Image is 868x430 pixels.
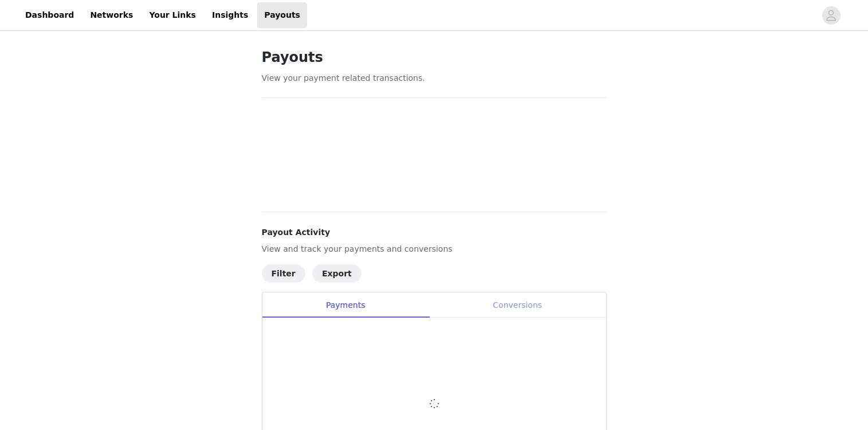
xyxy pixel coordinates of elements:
[262,47,607,68] h1: Payouts
[257,2,307,28] a: Payouts
[142,2,203,28] a: Your Links
[262,243,607,255] p: View and track your payments and conversions
[262,72,607,84] p: View your payment related transactions.
[429,292,606,318] div: Conversions
[826,6,836,25] div: avatar
[83,2,140,28] a: Networks
[262,264,305,283] button: Filter
[18,2,81,28] a: Dashboard
[262,292,429,318] div: Payments
[312,264,362,283] button: Export
[205,2,255,28] a: Insights
[262,226,607,239] h4: Payout Activity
